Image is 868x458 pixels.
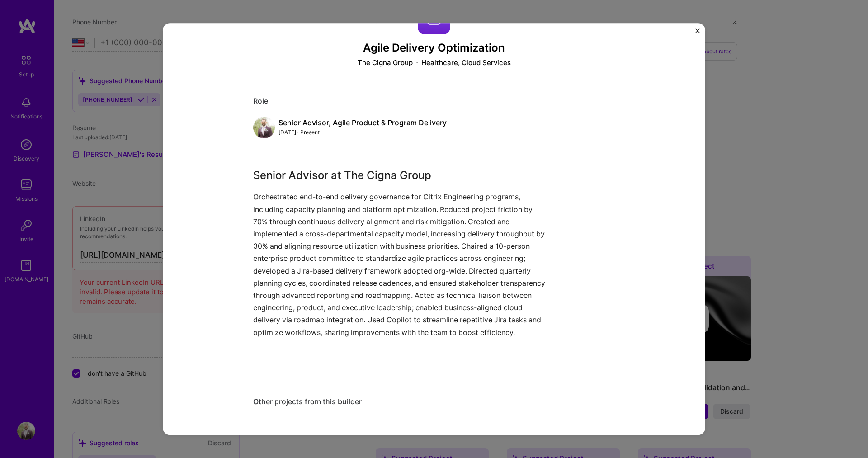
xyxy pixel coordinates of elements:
[416,58,418,67] img: Dot
[421,58,511,67] div: Healthcare, Cloud Services
[253,191,547,338] p: Orchestrated end-to-end delivery governance for Citrix Engineering programs, including capacity p...
[278,118,447,127] div: Senior Advisor, Agile Product & Program Delivery
[278,127,447,137] div: [DATE] - Present
[253,167,547,184] h3: Senior Advisor at The Cigna Group
[253,397,615,406] div: Other projects from this builder
[253,42,615,55] h3: Agile Delivery Optimization
[695,28,700,38] button: Close
[253,96,615,106] div: Role
[358,58,413,67] div: The Cigna Group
